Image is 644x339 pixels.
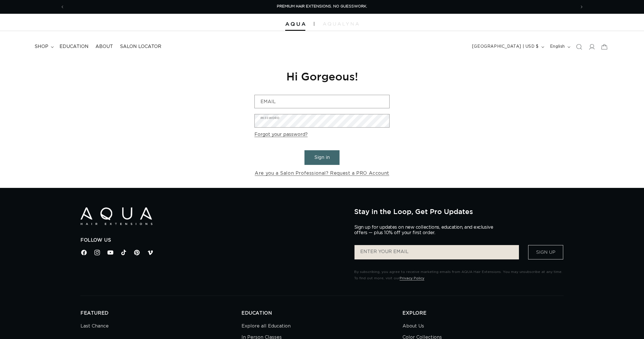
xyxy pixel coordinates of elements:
span: About [95,44,113,50]
h2: Stay in the Loop, Get Pro Updates [354,207,563,215]
a: Last Chance [80,322,109,332]
a: Forgot your password? [254,130,308,139]
img: aqualyna.com [323,22,359,26]
a: Privacy Policy [400,276,424,280]
button: Sign Up [528,245,563,259]
a: Education [56,40,92,53]
h2: EDUCATION [241,310,402,316]
h1: Hi Gorgeous! [254,69,390,83]
p: Sign up for updates on new collections, education, and exclusive offers — plus 10% off your first... [354,225,498,236]
summary: Search [573,41,585,53]
h2: Follow Us [80,237,346,243]
button: Next announcement [575,1,588,12]
button: Sign in [304,150,340,165]
span: English [550,44,565,50]
input: Email [255,95,389,108]
h2: EXPLORE [402,310,563,316]
img: Aqua Hair Extensions [80,207,152,225]
span: Salon Locator [120,44,161,50]
span: [GEOGRAPHIC_DATA] | USD $ [472,44,539,50]
img: Aqua Hair Extensions [285,22,305,26]
a: Explore all Education [241,322,291,332]
a: About Us [402,322,424,332]
button: English [547,41,573,52]
span: PREMIUM HAIR EXTENSIONS. NO GUESSWORK. [277,5,367,8]
button: [GEOGRAPHIC_DATA] | USD $ [469,41,547,52]
p: By subscribing, you agree to receive marketing emails from AQUA Hair Extensions. You may unsubscr... [354,269,563,281]
input: ENTER YOUR EMAIL [354,245,519,259]
h2: FEATURED [80,310,241,316]
span: Education [60,44,89,50]
summary: shop [31,40,56,53]
button: Previous announcement [56,1,69,12]
a: About [92,40,116,53]
a: Are you a Salon Professional? Request a PRO Account [255,169,389,178]
a: Salon Locator [116,40,165,53]
span: shop [34,44,48,50]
